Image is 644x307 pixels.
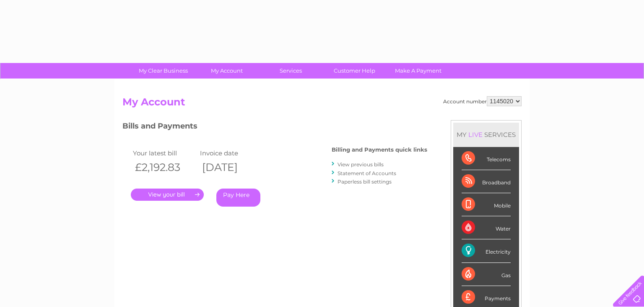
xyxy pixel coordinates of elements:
[122,96,522,112] h2: My Account
[338,178,392,185] a: Paperless bill settings
[453,123,519,147] div: MY SERVICES
[462,147,511,170] div: Telecoms
[462,193,511,216] div: Mobile
[384,63,453,79] a: Make A Payment
[462,170,511,193] div: Broadband
[198,159,265,176] th: [DATE]
[216,189,260,207] a: Pay Here
[192,63,262,79] a: My Account
[338,161,384,168] a: View previous bills
[131,147,198,159] td: Your latest bill
[131,159,198,176] th: £2,192.83
[131,189,204,201] a: .
[332,147,427,153] h4: Billing and Payments quick links
[198,147,265,159] td: Invoice date
[256,63,325,79] a: Services
[338,170,396,176] a: Statement of Accounts
[129,63,198,79] a: My Clear Business
[320,63,389,79] a: Customer Help
[122,120,427,135] h3: Bills and Payments
[462,263,511,286] div: Gas
[467,131,484,139] div: LIVE
[462,239,511,262] div: Electricity
[462,216,511,239] div: Water
[443,96,522,106] div: Account number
